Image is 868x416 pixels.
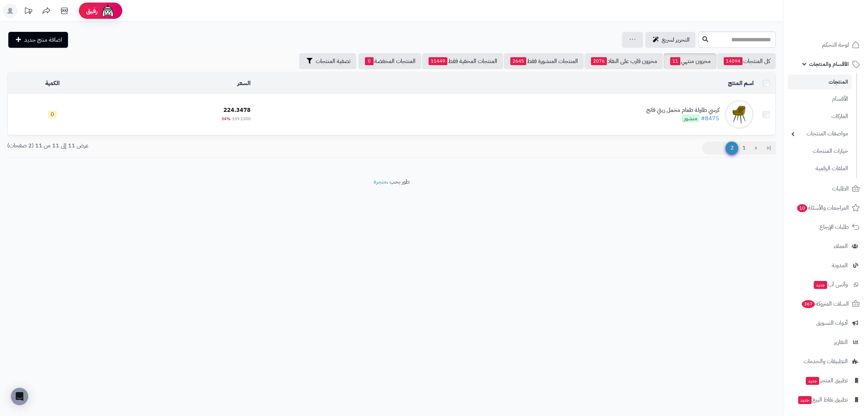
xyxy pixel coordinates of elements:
[788,75,852,89] a: المنتجات
[374,177,387,186] a: متجرة
[806,377,819,385] span: جديد
[299,53,356,69] button: تصفية المنتجات
[801,299,849,309] span: السلات المتروكة
[809,59,849,69] span: الأقسام والمنتجات
[738,142,750,155] a: 1
[8,32,68,48] a: اضافة منتج جديد
[664,53,716,69] a: مخزون منتهي11
[682,114,699,122] span: منشور
[365,57,374,65] span: 0
[510,57,526,65] span: 2645
[788,333,864,351] a: التقارير
[788,276,864,293] a: وآتس آبجديد
[504,53,584,69] a: المنتجات المنشورة فقط2645
[221,115,230,122] span: 34%
[788,36,864,54] a: لوحة التحكم
[788,109,852,124] a: الماركات
[717,53,776,69] a: كل المنتجات14094
[726,142,738,155] span: 2
[101,4,115,18] img: ai-face.png
[804,356,848,366] span: التطبيقات والخدمات
[422,53,503,69] a: المنتجات المخفية فقط11449
[232,115,251,122] span: 339.1300
[788,314,864,332] a: أدوات التسويق
[797,204,808,213] span: 10
[822,40,849,50] span: لوحة التحكم
[788,180,864,197] a: الطلبات
[24,35,62,44] span: اضافة منتج جديد
[237,79,251,88] a: السعر
[86,7,98,15] span: رفيق
[645,32,695,48] a: التحرير لسريع
[591,57,607,65] span: 2076
[832,260,848,270] span: المدونة
[316,57,350,66] span: تصفية المنتجات
[724,57,743,65] span: 14094
[662,35,690,44] span: التحرير لسريع
[816,318,848,328] span: أدوات التسويق
[728,79,754,88] a: اسم المنتج
[750,142,762,155] a: <
[819,5,861,21] img: logo-2.png
[19,4,37,20] a: تحديثات المنصة
[814,281,827,289] span: جديد
[834,241,848,251] span: العملاء
[798,396,812,404] span: جديد
[788,391,864,408] a: تطبيق نقاط البيعجديد
[797,395,848,405] span: تطبيق نقاط البيع
[701,114,719,123] a: #8475
[762,142,776,155] a: |<
[805,375,848,386] span: تطبيق المتجر
[670,57,680,65] span: 11
[788,161,852,176] a: الملفات الرقمية
[48,110,57,118] span: 0
[820,222,849,232] span: طلبات الإرجاع
[788,126,852,142] a: مواصفات المنتجات
[725,100,754,129] img: كرسي طاولة طعام مخمل زيتي فاتح
[788,295,864,312] a: السلات المتروكة367
[2,142,392,150] div: عرض 11 إلى 11 من 11 (2 صفحات)
[788,353,864,370] a: التطبيقات والخدمات
[813,280,848,290] span: وآتس آب
[788,238,864,255] a: العملاء
[429,57,447,65] span: 11449
[788,218,864,236] a: طلبات الإرجاع
[834,337,848,347] span: التقارير
[11,388,28,405] div: Open Intercom Messenger
[788,372,864,389] a: تطبيق المتجرجديد
[45,79,60,88] a: الكمية
[788,91,852,107] a: الأقسام
[788,199,864,217] a: المراجعات والأسئلة10
[788,257,864,274] a: المدونة
[796,203,849,213] span: المراجعات والأسئلة
[224,106,251,114] span: 224.3478
[801,300,816,308] span: 367
[646,106,719,114] div: كرسي طاولة طعام مخمل زيتي فاتح
[358,53,421,69] a: المنتجات المخفضة0
[788,143,852,159] a: خيارات المنتجات
[832,184,849,194] span: الطلبات
[584,53,663,69] a: مخزون قارب على النفاذ2076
